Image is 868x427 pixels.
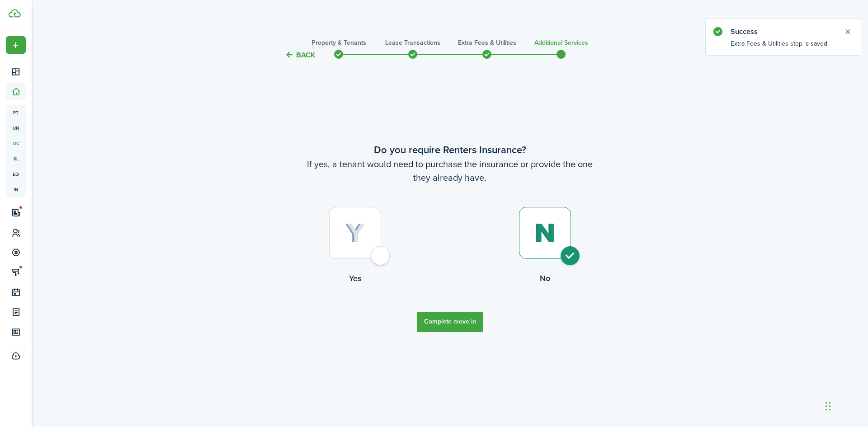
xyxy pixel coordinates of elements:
img: Yes [345,223,365,243]
iframe: Chat Widget [717,329,868,427]
button: Close notify [841,25,854,38]
a: kl [6,151,26,166]
control-radio-card-title: Yes [260,272,450,284]
wizard-step-header-title: Do you require Renters Insurance? [260,142,640,157]
button: Back [285,50,315,60]
notify-title: Success [731,26,835,37]
button: Complete move in [417,312,483,332]
button: Open menu [6,36,26,54]
img: TenantCloud [9,9,21,18]
img: No (selected) [534,223,556,243]
h3: Extra fees & Utilities [458,38,516,47]
h3: Lease Transactions [385,38,440,47]
h3: Additional Services [534,38,588,47]
a: un [6,120,26,136]
wizard-step-header-description: If yes, a tenant would need to purchase the insurance or provide the one they already have. [260,157,640,184]
a: in [6,182,26,197]
notify-body: Extra Fees & Utilities step is saved. [706,39,861,55]
h3: Property & Tenants [311,38,366,47]
div: Drag [826,393,831,420]
a: oc [6,136,26,151]
control-radio-card-title: No [450,272,640,284]
a: eq [6,166,26,182]
a: pt [6,105,26,120]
